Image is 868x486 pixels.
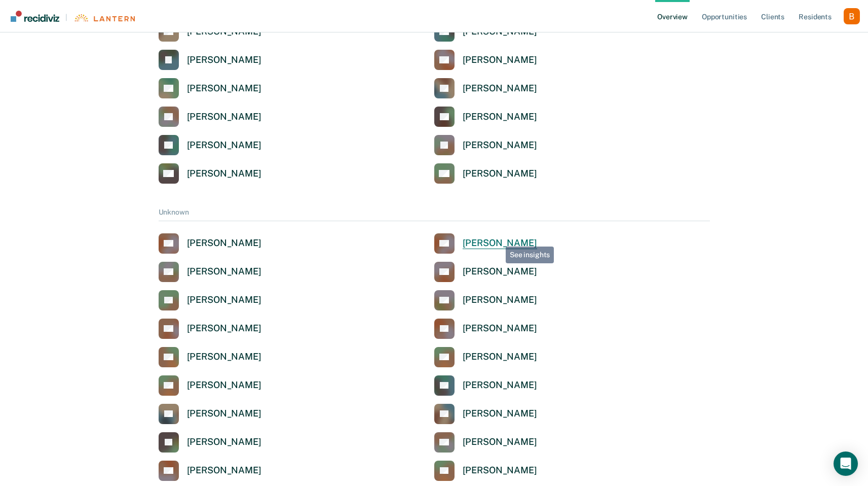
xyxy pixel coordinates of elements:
[159,78,261,98] a: [PERSON_NAME]
[434,135,537,155] a: [PERSON_NAME]
[434,233,537,254] a: [PERSON_NAME]
[463,323,537,334] div: [PERSON_NAME]
[463,408,537,420] div: [PERSON_NAME]
[434,290,537,310] a: [PERSON_NAME]
[463,140,537,151] div: [PERSON_NAME]
[187,54,261,66] div: [PERSON_NAME]
[434,50,537,70] a: [PERSON_NAME]
[187,323,261,334] div: [PERSON_NAME]
[187,351,261,363] div: [PERSON_NAME]
[463,168,537,180] div: [PERSON_NAME]
[187,237,261,249] div: [PERSON_NAME]
[434,404,537,424] a: [PERSON_NAME]
[463,266,537,277] div: [PERSON_NAME]
[434,432,537,453] a: [PERSON_NAME]
[463,54,537,66] div: [PERSON_NAME]
[187,379,261,391] div: [PERSON_NAME]
[187,111,261,123] div: [PERSON_NAME]
[187,465,261,476] div: [PERSON_NAME]
[159,50,261,70] a: [PERSON_NAME]
[463,351,537,363] div: [PERSON_NAME]
[159,233,261,254] a: [PERSON_NAME]
[11,11,59,22] img: Recidiviz
[434,347,537,367] a: [PERSON_NAME]
[434,163,537,184] a: [PERSON_NAME]
[434,262,537,282] a: [PERSON_NAME]
[159,404,261,424] a: [PERSON_NAME]
[159,107,261,127] a: [PERSON_NAME]
[187,168,261,180] div: [PERSON_NAME]
[187,266,261,277] div: [PERSON_NAME]
[159,262,261,282] a: [PERSON_NAME]
[834,452,858,476] div: Open Intercom Messenger
[434,78,537,98] a: [PERSON_NAME]
[159,347,261,367] a: [PERSON_NAME]
[187,408,261,420] div: [PERSON_NAME]
[187,294,261,306] div: [PERSON_NAME]
[434,319,537,339] a: [PERSON_NAME]
[463,294,537,306] div: [PERSON_NAME]
[463,465,537,476] div: [PERSON_NAME]
[159,319,261,339] a: [PERSON_NAME]
[159,290,261,310] a: [PERSON_NAME]
[73,14,135,22] img: Lantern
[463,83,537,94] div: [PERSON_NAME]
[59,13,73,22] span: |
[463,379,537,391] div: [PERSON_NAME]
[844,8,860,24] button: Profile dropdown button
[463,237,537,249] div: [PERSON_NAME]
[187,436,261,448] div: [PERSON_NAME]
[159,163,261,184] a: [PERSON_NAME]
[434,461,537,481] a: [PERSON_NAME]
[159,208,710,221] div: Unknown
[187,140,261,151] div: [PERSON_NAME]
[159,461,261,481] a: [PERSON_NAME]
[187,83,261,94] div: [PERSON_NAME]
[434,107,537,127] a: [PERSON_NAME]
[463,111,537,123] div: [PERSON_NAME]
[159,432,261,453] a: [PERSON_NAME]
[434,375,537,396] a: [PERSON_NAME]
[159,375,261,396] a: [PERSON_NAME]
[463,436,537,448] div: [PERSON_NAME]
[159,135,261,155] a: [PERSON_NAME]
